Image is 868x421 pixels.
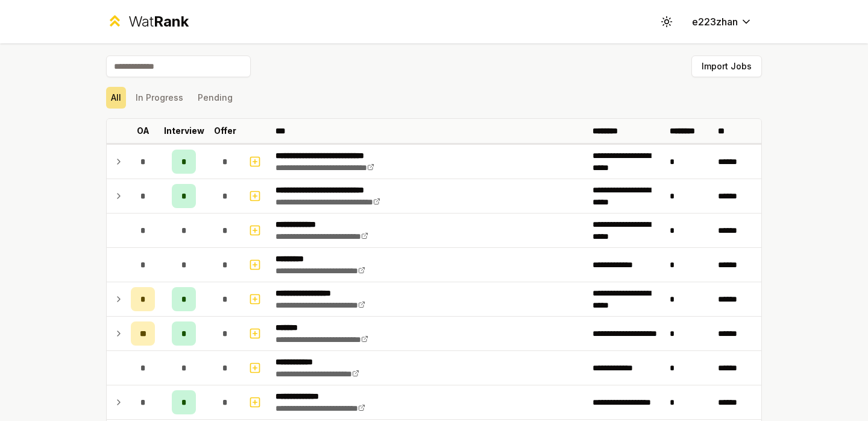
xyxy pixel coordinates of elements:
[214,125,236,137] p: Offer
[154,13,189,30] span: Rank
[131,87,188,109] button: In Progress
[164,125,204,137] p: Interview
[691,55,762,77] button: Import Jobs
[692,14,738,29] span: e223zhan
[137,125,149,137] p: OA
[106,12,189,31] a: WatRank
[682,11,762,33] button: e223zhan
[128,12,189,31] div: Wat
[193,87,237,109] button: Pending
[106,87,126,109] button: All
